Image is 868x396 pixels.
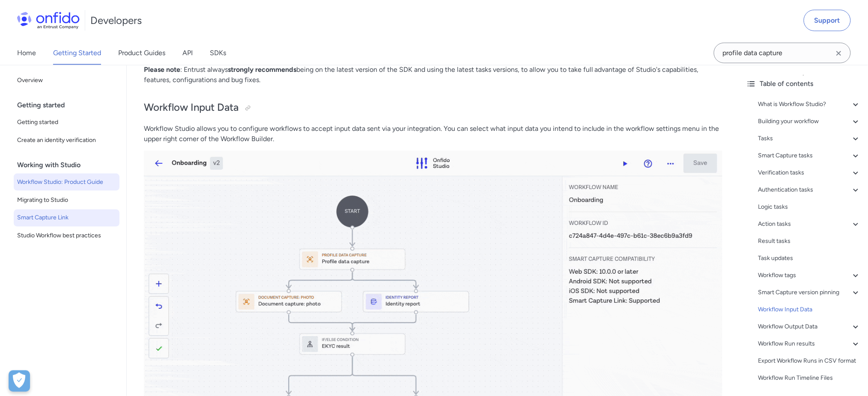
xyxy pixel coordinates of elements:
[758,356,861,366] a: Export Workflow Runs in CSV format
[714,43,851,63] input: Onfido search input field
[746,79,861,89] div: Table of contents
[758,99,861,109] a: What is Workflow Studio?
[758,236,861,246] a: Result tasks
[144,65,180,74] strong: Please note
[9,370,30,392] button: Open Preferences
[14,192,119,209] a: Migrating to Studio
[758,133,861,144] a: Tasks
[758,339,861,349] a: Workflow Run results
[17,97,123,114] div: Getting started
[144,124,722,144] p: Workflow Studio allows you to configure workflows to accept input data sent via your integration....
[14,114,119,131] a: Getting started
[758,322,861,332] a: Workflow Output Data
[834,48,844,59] svg: Clear search field button
[758,373,861,383] a: Workflow Run Timeline Files
[118,41,165,65] a: Product Guides
[17,12,80,29] img: Onfido Logo
[758,202,861,212] a: Logic tasks
[758,270,861,281] a: Workflow tags
[9,370,30,392] div: Cookie Preferences
[14,174,119,191] a: Workflow Studio: Product Guide
[182,41,193,65] a: API
[758,219,861,229] a: Action tasks
[17,117,116,127] span: Getting started
[17,195,116,205] span: Migrating to Studio
[53,41,101,65] a: Getting Started
[758,116,861,127] a: Building your workflow
[17,157,123,174] div: Working with Studio
[17,75,116,86] span: Overview
[758,304,861,315] a: Workflow Input Data
[758,168,861,178] a: Verification tasks
[758,185,861,195] a: Authentication tasks
[17,41,36,65] a: Home
[17,135,116,145] span: Create an identity verification
[758,151,861,161] a: Smart Capture tasks
[14,228,119,245] a: Studio Workflow best practices
[90,14,142,27] h1: Developers
[17,213,116,223] span: Smart Capture Link
[210,41,226,65] a: SDKs
[17,177,116,187] span: Workflow Studio: Product Guide
[17,231,116,241] span: Studio Workflow best practices
[144,100,722,115] h2: Workflow Input Data
[758,287,861,298] a: Smart Capture version pinning
[14,210,119,227] a: Smart Capture Link
[758,253,861,263] a: Task updates
[228,65,296,74] strong: strongly recommends
[144,65,722,85] p: : Entrust always being on the latest version of the SDK and using the latest tasks versions, to a...
[14,132,119,149] a: Create an identity verification
[804,10,851,31] a: Support
[14,72,119,89] a: Overview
